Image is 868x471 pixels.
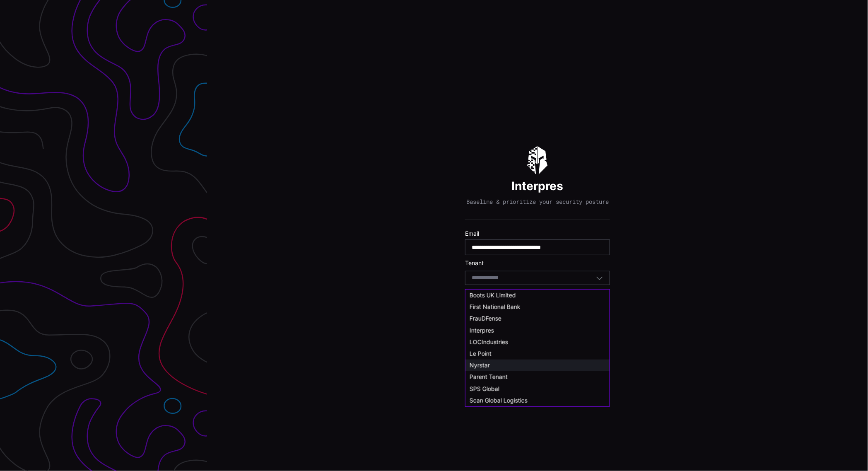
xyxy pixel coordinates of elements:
label: Tenant [465,259,610,267]
h1: Interpres [512,179,564,193]
span: First National Bank [470,303,521,310]
label: Email [465,230,610,237]
span: Interpres [470,327,494,334]
span: Nyrstar [470,362,490,369]
span: Le Point [470,350,492,357]
p: Baseline & prioritize your security posture [466,198,609,205]
span: FrauDFense [470,315,502,322]
span: LOCIndustries [470,338,508,345]
button: Toggle options menu [596,274,603,282]
span: Parent Tenant [470,373,508,380]
span: Scan Global Logistics [470,397,528,404]
span: Boots UK Limited [470,292,516,299]
span: SPS Global [470,385,499,392]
